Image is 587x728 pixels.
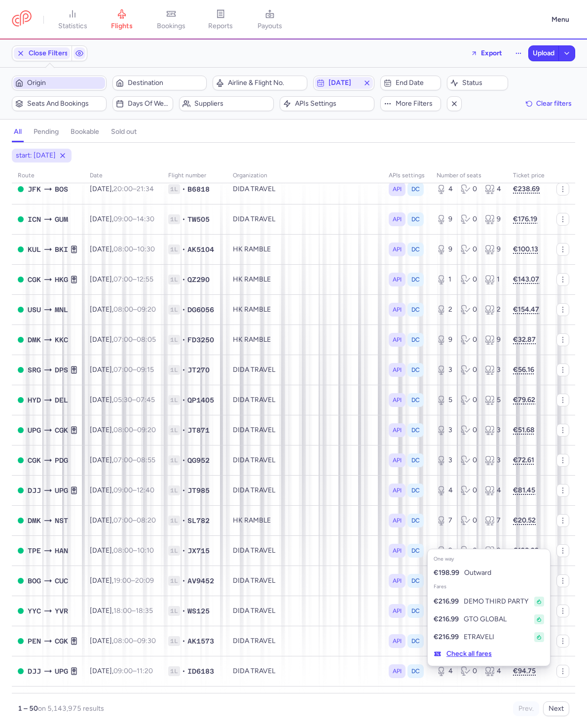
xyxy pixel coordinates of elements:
[393,576,402,586] span: API
[437,214,453,224] div: 9
[227,596,383,626] td: DIDA TRAVEL
[411,365,420,375] span: DC
[90,305,156,314] span: [DATE],
[461,546,477,556] div: 0
[187,576,214,586] span: AV9452
[187,365,210,375] span: JT270
[280,96,374,111] button: APIs settings
[18,548,24,554] span: OPEN
[257,22,282,31] span: payouts
[485,214,501,224] div: 9
[393,214,402,224] span: API
[437,305,453,315] div: 2
[227,385,383,415] td: DIDA TRAVEL
[227,535,383,566] td: DIDA TRAVEL
[187,485,210,495] span: JT985
[533,49,554,57] span: Upload
[411,395,420,405] span: DC
[431,168,507,183] th: number of seats
[137,456,155,464] time: 08:55
[437,395,453,405] div: 5
[434,598,459,606] span: €216.99
[194,100,270,108] span: Suppliers
[187,244,214,254] span: AK5104
[18,337,24,343] span: OPEN
[411,305,420,315] span: DC
[393,365,402,375] span: API
[12,46,72,61] button: Close Filters
[393,485,402,495] span: API
[182,395,185,405] span: •
[295,100,371,108] span: APIs settings
[113,456,133,464] time: 07:00
[18,277,24,283] span: OPEN
[187,305,214,315] span: DG6056
[196,9,245,31] a: reports
[90,365,154,374] span: [DATE],
[55,545,68,556] span: Noibai International, Hanoi, Viet Nam
[513,516,536,525] strong: €20.52
[393,546,402,556] span: API
[513,275,539,283] strong: €143.07
[113,275,133,283] time: 07:00
[55,274,68,285] span: Hong Kong International, Honk Kong, Hong Kong
[113,365,133,374] time: 07:00
[182,335,185,345] span: •
[513,335,536,344] strong: €32.87
[396,100,438,108] span: More filters
[411,425,420,435] span: DC
[437,244,453,254] div: 9
[187,214,210,224] span: TW505
[461,455,477,465] div: 0
[546,10,575,29] button: Menu
[464,45,509,61] button: Export
[543,701,569,716] button: Next
[485,184,501,194] div: 4
[112,76,207,90] button: Destination
[28,334,41,345] span: DMK
[111,127,137,136] h4: sold out
[513,185,540,193] strong: €238.69
[411,485,420,495] span: DC
[168,425,180,435] span: 1L
[393,275,402,284] span: API
[182,184,185,194] span: •
[28,606,41,616] span: Calgary International Airport, Calgary, Alberta, Canada
[437,455,453,465] div: 3
[437,516,453,526] div: 7
[513,215,537,223] strong: €176.19
[227,324,383,355] td: HK RAMBLE
[513,305,539,314] strong: €154.47
[55,184,68,195] span: Logan International, Boston, Massachusetts, United States of America
[128,100,170,108] span: Days of week
[168,275,180,284] span: 1L
[182,485,185,495] span: •
[137,215,154,223] time: 14:30
[55,244,68,255] span: Kota-Kinabalu International Airport, Kota Kinabalu, Malaysia
[168,305,180,315] span: 1L
[27,79,103,87] span: Origin
[113,245,155,253] span: –
[28,425,41,436] span: Hasanudin, Makassar, Indonesia
[179,96,274,111] button: Suppliers
[393,425,402,435] span: API
[437,275,453,284] div: 1
[485,546,501,556] div: 9
[396,79,438,87] span: End date
[28,184,41,195] span: John F Kennedy International, New York City, United States
[462,79,505,87] span: Status
[182,365,185,375] span: •
[485,516,501,526] div: 7
[55,364,68,375] span: Ngurah Rai International, Denpasar, Indonesia
[16,151,56,161] span: start: [DATE]
[437,335,453,345] div: 9
[34,127,59,136] h4: pending
[137,275,153,283] time: 12:55
[113,426,156,434] span: –
[113,185,133,193] time: 20:00
[113,215,154,223] span: –
[513,365,534,374] strong: €56.16
[136,396,155,404] time: 07:45
[182,455,185,465] span: •
[113,335,133,344] time: 07:00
